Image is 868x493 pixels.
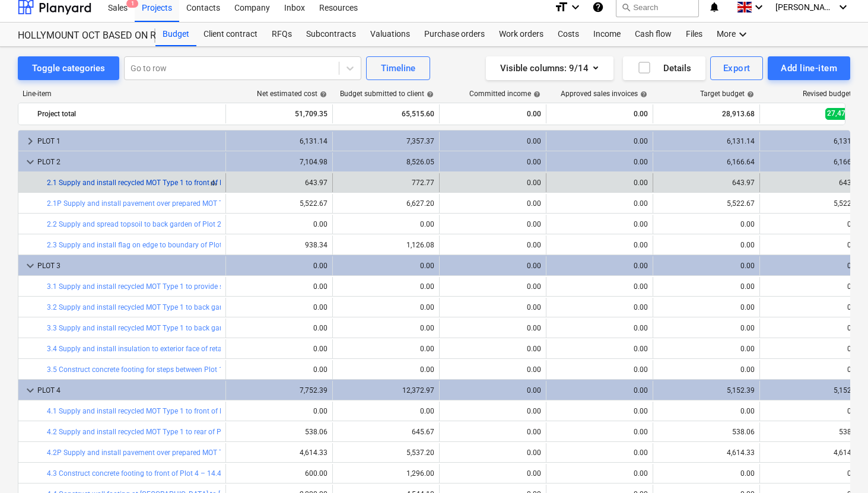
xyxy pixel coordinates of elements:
div: 538.06 [658,428,755,436]
div: Revised budget [803,90,861,98]
div: 0.00 [551,241,648,249]
div: 0.00 [338,220,434,228]
div: 0.00 [444,303,541,311]
div: 7,752.39 [231,386,328,395]
div: 0.00 [444,241,541,249]
div: 6,166.64 [658,158,755,166]
div: 0.00 [231,303,328,311]
div: 0.00 [551,220,648,228]
button: Toggle categories [18,56,119,80]
div: 0.00 [765,241,861,249]
div: 6,131.14 [765,137,861,145]
a: Files [679,23,710,46]
div: 0.00 [765,282,861,291]
div: Committed income [469,90,540,98]
span: keyboard_arrow_right [23,134,37,148]
div: Income [586,23,628,46]
a: 2.3 Supply and install flag on edge to boundary of Plot 2 (Provisional) [47,241,271,249]
div: 0.00 [658,407,755,415]
span: help [638,91,647,98]
div: Details [637,61,691,76]
div: Line-item [18,90,225,98]
div: 0.00 [338,345,434,353]
i: keyboard_arrow_down [736,27,750,42]
div: PLOT 4 [37,381,221,400]
div: 0.00 [765,345,861,353]
div: PLOT 2 [37,152,221,171]
div: More [710,23,757,46]
button: Timeline [366,56,430,80]
a: RFQs [265,23,299,46]
a: 4.2P Supply and install pavement over prepared MOT Type 1 to rear of Plot 4 (North side) [47,449,332,457]
div: 0.00 [551,449,648,457]
a: Subcontracts [299,23,363,46]
div: 0.00 [338,303,434,311]
div: 0.00 [444,179,541,187]
div: 0.00 [551,199,648,208]
a: 2.2 Supply and spread topsoil to back garden of Plot 2 (Provisional) [47,220,264,228]
div: 6,131.14 [658,137,755,145]
a: Budget [155,23,196,46]
div: Add line-item [781,61,837,76]
div: Net estimated cost [257,90,327,98]
div: 51,709.35 [231,104,328,123]
div: 0.00 [338,282,434,291]
div: 0.00 [551,262,648,270]
div: 0.00 [551,104,648,123]
div: 0.00 [444,365,541,374]
a: 3.4 Supply and install insulation to exterior face of retaining wall at Plot 3 [47,345,282,353]
div: 0.00 [551,386,648,395]
div: 0.00 [444,324,541,332]
div: 0.00 [231,220,328,228]
div: 643.97 [231,179,328,187]
div: 0.00 [551,407,648,415]
div: 0.00 [551,303,648,311]
a: Work orders [492,23,551,46]
div: Export [723,61,751,76]
iframe: Chat Widget [809,436,868,493]
div: 0.00 [444,345,541,353]
span: help [531,91,540,98]
div: 0.00 [551,324,648,332]
div: 7,357.37 [338,137,434,145]
a: Purchase orders [417,23,492,46]
span: help [745,91,754,98]
a: 3.3 Supply and install recycled MOT Type 1 to back garden of Plot 3 for tidy work area [47,324,320,332]
span: bar_chart [209,178,218,187]
div: 1,296.00 [338,469,434,478]
div: 6,627.20 [338,199,434,208]
button: Add line-item [768,56,850,80]
span: help [424,91,434,98]
div: 772.77 [338,179,434,187]
div: 28,913.68 [658,104,755,123]
div: 65,515.60 [338,104,434,123]
span: keyboard_arrow_down [23,383,37,397]
div: 0.00 [658,262,755,270]
div: 0.00 [765,262,861,270]
div: 0.00 [765,324,861,332]
div: 0.00 [765,220,861,228]
div: 0.00 [338,262,434,270]
div: 7,104.98 [231,158,328,166]
div: 0.00 [231,365,328,374]
div: 0.00 [658,324,755,332]
div: 5,152.39 [658,386,755,395]
div: 643.97 [765,179,861,187]
div: Timeline [381,61,415,76]
a: 4.2 Supply and install recycled MOT Type 1 to rear of Plot 4 for paving (North side) [47,428,310,436]
div: 0.00 [551,179,648,187]
div: 0.00 [444,262,541,270]
div: 0.00 [444,469,541,478]
button: Visible columns:9/14 [486,56,613,80]
div: 0.00 [444,282,541,291]
div: 0.00 [658,345,755,353]
div: 0.00 [551,282,648,291]
div: 0.00 [338,407,434,415]
div: 5,152.39 [765,386,861,395]
div: 0.00 [658,469,755,478]
div: 5,522.67 [658,199,755,208]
